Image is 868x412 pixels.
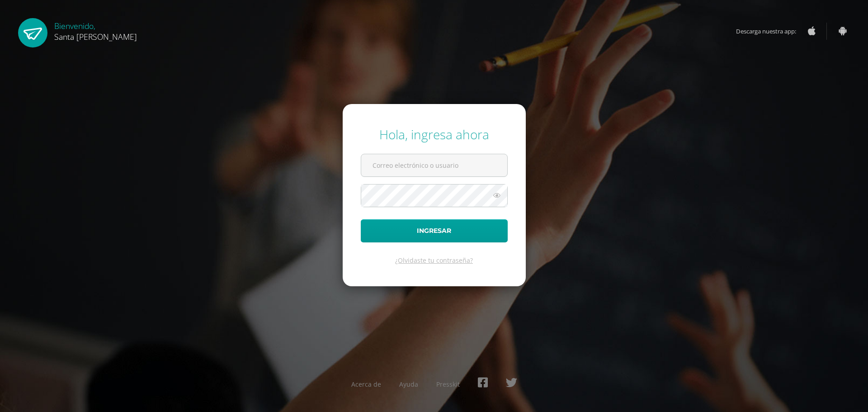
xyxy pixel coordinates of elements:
a: ¿Olvidaste tu contraseña? [395,256,473,265]
span: Descarga nuestra app: [736,23,805,40]
div: Bienvenido, [54,18,137,42]
a: Ayuda [399,380,418,388]
a: Presskit [436,380,460,388]
input: Correo electrónico o usuario [361,154,507,176]
button: Ingresar [361,219,508,242]
div: Hola, ingresa ahora [361,126,508,143]
a: Acerca de [351,380,381,388]
span: Santa [PERSON_NAME] [54,31,137,42]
